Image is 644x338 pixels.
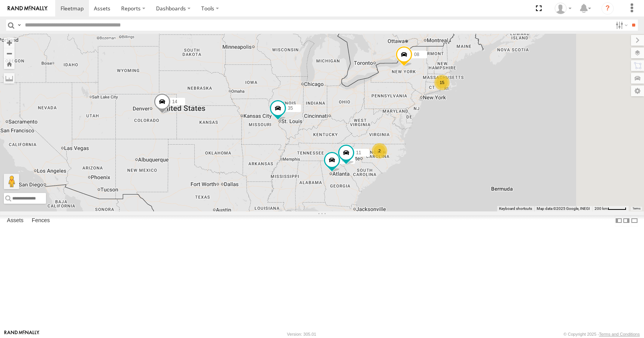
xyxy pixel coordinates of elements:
[8,6,48,11] img: rand-logo.svg
[414,52,419,57] span: 08
[537,206,590,211] span: Map data ©2025 Google, INEGI
[172,99,177,104] span: 14
[552,3,574,14] div: Aaron Kuchrawy
[632,207,641,210] a: Terms
[601,2,614,15] i: ?
[613,20,629,31] label: Search Filter Options
[499,206,532,211] button: Keyboard shortcuts
[4,73,15,84] label: Measure
[631,86,644,96] label: Map Settings
[4,48,15,59] button: Zoom out
[592,206,629,211] button: Map Scale: 200 km per 45 pixels
[599,332,640,336] a: Terms and Conditions
[28,216,54,226] label: Fences
[4,330,39,338] a: Visit our Website
[615,215,623,226] label: Dock Summary Table to the Left
[4,59,15,69] button: Zoom Home
[434,75,450,90] div: 15
[595,206,608,211] span: 200 km
[4,174,19,189] button: Drag Pegman onto the map to open Street View
[3,216,27,226] label: Assets
[563,332,640,336] div: © Copyright 2025 -
[356,150,361,155] span: 11
[372,143,387,158] div: 2
[288,106,293,111] span: 35
[631,215,638,226] label: Hide Summary Table
[16,20,22,31] label: Search Query
[287,332,316,336] div: Version: 305.01
[4,38,15,48] button: Zoom in
[623,215,630,226] label: Dock Summary Table to the Right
